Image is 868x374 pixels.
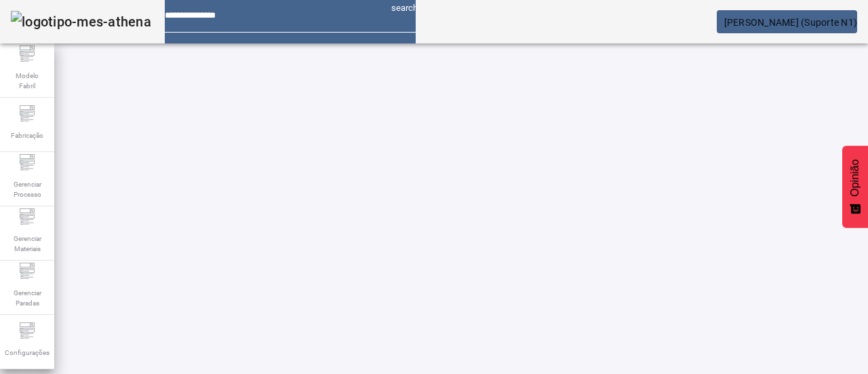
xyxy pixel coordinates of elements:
[14,235,41,253] font: Gerenciar Materiais
[842,146,868,228] button: Feedback - Mostrar pesquisa
[16,72,39,90] font: Modelo Fabril
[14,289,41,307] font: Gerenciar Paradas
[724,17,858,28] font: [PERSON_NAME] (Suporte N1)
[14,181,41,198] font: Gerenciar Processo
[5,349,50,356] font: Configurações
[11,132,43,139] font: Fabricação
[849,160,861,197] font: Opinião
[11,11,151,33] img: logotipo-mes-athena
